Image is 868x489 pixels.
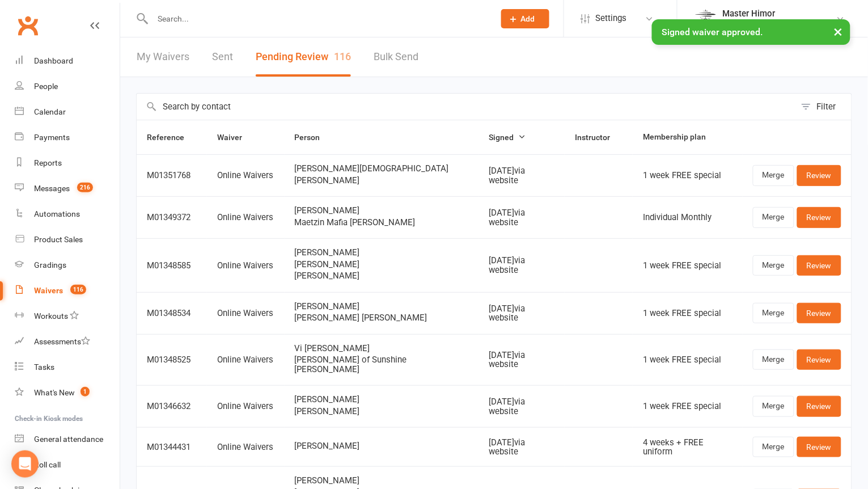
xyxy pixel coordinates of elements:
div: Reports [34,158,62,167]
a: Merge [753,303,794,323]
span: [PERSON_NAME] [295,271,468,281]
span: [PERSON_NAME] [295,176,468,186]
div: 1 week FREE special [643,171,732,180]
div: Automations [34,209,80,218]
div: Counterforce Taekwondo Burien [723,19,836,29]
a: Waivers 116 [15,278,120,303]
div: [DATE] via website [489,438,554,457]
a: Automations [15,201,120,227]
a: Review [797,255,841,276]
button: × [828,19,849,44]
div: Master Himor [723,9,836,19]
button: Reference [147,130,197,144]
span: [PERSON_NAME] [295,302,468,311]
a: Bulk Send [374,37,418,77]
div: M01348525 [147,355,197,365]
button: Signed [489,130,526,144]
span: [PERSON_NAME] [295,260,468,269]
div: 1 week FREE special [643,261,732,271]
div: [DATE] via website [489,397,554,416]
div: Roll call [34,460,61,469]
div: Online Waivers [217,309,274,318]
div: Individual Monthly [643,213,732,222]
a: Dashboard [15,48,120,74]
a: Sent [212,37,233,77]
a: Roll call [15,452,120,478]
button: Instructor [575,130,623,144]
a: Review [797,207,841,227]
div: 1 week FREE special [643,402,732,411]
a: Merge [753,437,794,457]
span: Reference [147,133,197,142]
a: General attendance kiosk mode [15,427,120,452]
a: Reports [15,150,120,176]
button: Add [501,9,549,28]
div: [DATE] via website [489,351,554,369]
a: Merge [753,165,794,186]
div: M01349372 [147,213,197,222]
span: 1 [81,387,90,397]
a: Merge [753,207,794,227]
div: Dashboard [34,56,73,65]
div: Assessments [34,337,90,346]
div: Tasks [34,362,54,372]
div: M01348585 [147,261,197,271]
span: Instructor [575,133,623,142]
a: Payments [15,125,120,150]
button: Filter [795,94,852,120]
a: Merge [753,349,794,370]
div: [DATE] via website [489,208,554,227]
div: M01348534 [147,309,197,318]
div: Payments [34,133,70,142]
th: Membership plan [633,120,743,154]
span: Waiver [217,133,255,142]
a: Review [797,303,841,323]
div: Gradings [34,260,66,269]
a: Merge [753,255,794,276]
div: Waivers [34,286,63,295]
div: Signed waiver approved. [652,19,850,45]
span: [PERSON_NAME] [295,248,468,258]
a: Workouts [15,303,120,329]
a: Tasks [15,355,120,380]
div: People [34,82,58,91]
div: M01346632 [147,402,197,411]
span: Person [295,133,333,142]
div: 1 week FREE special [643,355,732,365]
input: Search... [149,11,486,27]
a: Review [797,349,841,370]
div: [DATE] via website [489,256,554,275]
a: Review [797,437,841,457]
div: Messages [34,184,70,193]
a: Review [797,165,841,186]
span: 116 [70,285,86,294]
div: M01344431 [147,442,197,452]
a: Gradings [15,252,120,278]
span: Vi [PERSON_NAME] [295,344,468,353]
input: Search by contact [137,94,795,120]
div: Online Waivers [217,402,274,411]
img: thumb_image1572984788.png [695,7,717,30]
a: Clubworx [14,11,42,40]
a: Merge [753,396,794,416]
a: What's New1 [15,380,120,406]
span: [PERSON_NAME] [295,395,468,404]
a: Product Sales [15,227,120,252]
a: Assessments [15,329,120,355]
div: [DATE] via website [489,304,554,323]
span: Add [521,14,535,23]
span: Maetzin Mafia [PERSON_NAME] [295,218,468,227]
div: 4 weeks + FREE uniform [643,438,732,457]
span: [PERSON_NAME] [295,206,468,216]
div: Workouts [34,311,68,321]
div: Filter [817,100,836,113]
div: Open Intercom Messenger [11,450,39,478]
span: [PERSON_NAME][DEMOGRAPHIC_DATA] [295,164,468,174]
div: Online Waivers [217,355,274,365]
div: Calendar [34,107,66,116]
button: Person [295,130,333,144]
div: What's New [34,388,75,397]
span: Signed [489,133,526,142]
div: Online Waivers [217,171,274,180]
a: Review [797,396,841,416]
